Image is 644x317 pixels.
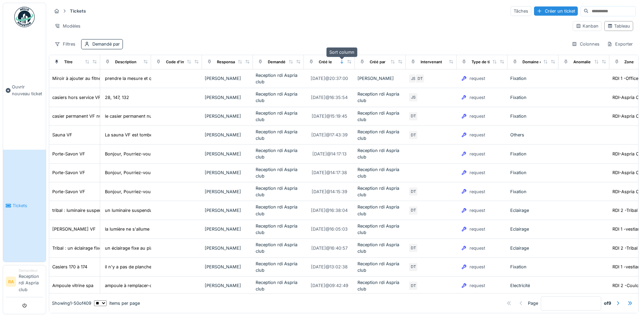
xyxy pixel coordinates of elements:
div: Bonjour, Pourriez-vous s’il vous plaît remplac... [105,188,203,195]
div: Porte-Savon VF [52,169,85,176]
div: Code d'imputation [166,59,200,65]
div: Anomalie [573,59,591,65]
div: Sort column [326,47,357,57]
div: Reception rdi Aspria club [357,110,403,123]
div: Bonjour, Pourriez-vous s’il vous plaît remplac... [105,151,203,157]
div: Fixation [510,169,556,176]
div: [DATE] @ 17:43:39 [311,132,348,138]
div: request [470,94,485,101]
div: [DATE] @ 16:38:04 [311,207,348,214]
div: Fixation [510,188,556,195]
div: Page [528,300,538,306]
div: Bonjour, Pourriez-vous s’il vous plaît remplac... [105,169,203,176]
div: DT [408,243,418,253]
div: DT [408,187,418,196]
div: Reception rdi Aspria club [357,241,403,254]
div: [PERSON_NAME] [205,207,250,214]
div: request [470,245,485,251]
div: [PERSON_NAME] [205,282,250,289]
div: JS [408,93,418,102]
div: un éclairage fixe au plafond est en rouge au li... [105,245,204,251]
div: DT [415,74,425,83]
div: [PERSON_NAME] [205,132,250,138]
div: Sauna VF [52,132,72,138]
div: request [470,75,485,82]
div: [PERSON_NAME] [205,188,250,195]
div: Filtres [52,39,78,49]
div: [DATE] @ 14:17:38 [312,169,347,176]
li: Reception rdi Aspria club [19,268,43,296]
div: Modèles [52,21,84,31]
div: DT [408,130,418,140]
div: [PERSON_NAME] [357,75,403,82]
a: RA DemandeurReception rdi Aspria club [6,268,43,297]
div: DT [408,281,418,290]
div: Fixation [510,75,556,82]
div: [PERSON_NAME] VF [52,226,96,232]
div: Reception rdi Aspria club [256,110,301,123]
div: Reception rdi Aspria club [357,279,403,292]
div: Reception rdi Aspria club [256,147,301,160]
div: Reception rdi Aspria club [357,91,403,104]
div: [DATE] @ 14:15:39 [312,188,347,195]
div: Showing 1 - 50 of 409 [52,300,91,306]
div: Casiers 170 à 174 [52,264,87,270]
div: Fixation [510,113,556,119]
div: Reception rdi Aspria club [256,166,301,179]
div: casier permanent VF numero 112 [52,113,120,119]
div: request [470,188,485,195]
div: Créé par [370,59,385,65]
div: 28, 147, 132 [105,94,129,101]
div: Ampoule vitrine spa [52,282,93,289]
div: Description [115,59,136,65]
div: la lumière ne s'allume pas-4ine [105,226,169,232]
div: [DATE] @ 16:05:03 [311,226,348,232]
div: Reception rdi Aspria club [357,147,403,160]
div: request [470,282,485,289]
div: le casier permanent numero 112 est bloque pourr... [105,113,210,119]
div: [PERSON_NAME] [205,245,250,251]
div: [PERSON_NAME] [205,75,250,82]
div: Porte-Savon VF [52,188,85,195]
div: Reception rdi Aspria club [256,129,301,141]
div: request [470,264,485,270]
div: Eclairage [510,245,556,251]
div: Fixation [510,264,556,270]
a: Tickets [3,150,46,262]
div: Reception rdi Aspria club [256,204,301,217]
div: request [470,207,485,214]
div: RDI 2 -Tribal fit [612,207,643,214]
div: [DATE] @ 15:19:45 [312,113,347,119]
div: Responsable [217,59,241,65]
div: tribal : luminaire suspendu et eclairage fixe plafond [52,207,158,214]
div: Reception rdi Aspria club [357,166,403,179]
div: Titre [64,59,73,65]
div: Zone [624,59,634,65]
strong: of 9 [604,300,611,306]
div: Intervenant [421,59,442,65]
div: [PERSON_NAME] [205,169,250,176]
div: Eclairage [510,226,556,232]
div: [DATE] @ 14:17:13 [312,151,347,157]
div: Reception rdi Aspria club [256,279,301,292]
div: request [470,169,485,176]
div: request [470,113,485,119]
div: Demandé par [92,41,120,47]
div: Tableau [607,23,630,29]
div: un luminaire suspendu ne fonctionne pas . Pourr... [105,207,211,214]
div: request [470,226,485,232]
div: Fixation [510,151,556,157]
div: Reception rdi Aspria club [256,241,301,254]
div: Reception rdi Aspria club [357,204,403,217]
div: Demandé par [268,59,292,65]
div: [PERSON_NAME] [205,226,250,232]
div: Demandeur [19,268,43,273]
div: Reception rdi Aspria club [256,91,301,104]
div: il n'y a pas de planche pour y déposer les chau... [105,264,207,270]
div: Exporter [604,39,636,49]
div: Fixation [510,94,556,101]
div: [DATE] @ 09:42:49 [311,282,348,289]
div: [PERSON_NAME] [205,264,250,270]
div: Reception rdi Aspria club [256,223,301,236]
div: Reception rdi Aspria club [357,129,403,141]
